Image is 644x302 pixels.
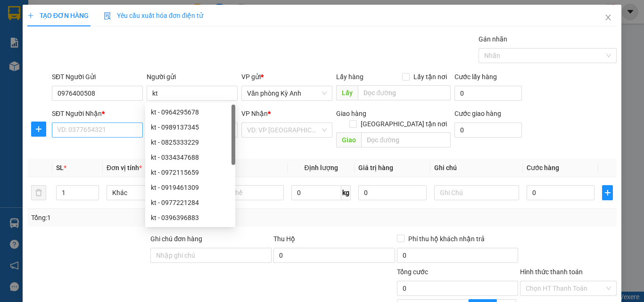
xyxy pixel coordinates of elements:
input: 0 [358,185,426,200]
input: Cước lấy hàng [454,86,522,101]
div: Tổng: 1 [31,212,249,223]
div: kt - 0964295678 [151,107,230,117]
div: VP gửi [241,72,332,82]
div: kt - 0989137345 [151,122,230,132]
span: Giao hàng [336,110,366,117]
div: SĐT Người Gửi [52,72,143,82]
div: kt - 0977221284 [151,197,230,208]
div: kt - 0396396883 [151,212,230,223]
img: icon [104,12,111,20]
label: Hình thức thanh toán [520,268,583,276]
div: kt - 0825333229 [145,135,235,150]
span: TẠO ĐƠN HÀNG [27,12,89,19]
span: [GEOGRAPHIC_DATA] tận nơi [357,119,451,129]
span: Cước hàng [527,164,559,171]
span: Phí thu hộ khách nhận trả [405,234,488,244]
label: Cước lấy hàng [454,73,497,81]
button: plus [602,185,613,200]
span: plus [27,12,34,19]
span: Giá trị hàng [358,164,393,171]
button: Close [595,5,621,31]
button: delete [31,185,46,200]
span: Đơn vị tính [107,164,142,171]
span: VP Nhận [241,110,268,117]
span: SL [56,164,64,171]
span: Tổng cước [397,268,428,276]
span: Thu Hộ [273,235,295,243]
span: Văn phòng Kỳ Anh [247,86,327,100]
th: Ghi chú [430,159,523,177]
span: Yêu cầu xuất hóa đơn điện tử [104,12,203,19]
span: plus [603,189,612,196]
div: kt - 0964295678 [145,105,235,120]
span: close [604,14,612,21]
div: SĐT Người Nhận [52,108,143,119]
input: Dọc đường [361,132,451,147]
div: kt - 0396396883 [145,210,235,225]
span: Lấy tận nơi [410,72,451,82]
div: kt - 0972115659 [151,167,230,178]
label: Ghi chú đơn hàng [150,235,202,243]
span: Lấy [336,85,358,100]
span: plus [32,125,46,133]
input: Cước giao hàng [454,122,522,138]
span: kg [341,185,351,200]
label: Cước giao hàng [454,110,501,117]
input: VD: Bàn, Ghế [199,185,284,200]
input: Ghi Chú [434,185,519,200]
input: Ghi chú đơn hàng [150,248,272,263]
div: Người gửi [147,72,238,82]
div: kt - 0977221284 [145,195,235,210]
div: kt - 0334347688 [151,152,230,163]
div: kt - 0972115659 [145,165,235,180]
label: Gán nhãn [479,35,507,43]
input: Dọc đường [358,85,451,100]
div: kt - 0919461309 [151,182,230,193]
div: kt - 0989137345 [145,120,235,135]
span: Lấy hàng [336,73,363,81]
div: kt - 0334347688 [145,150,235,165]
span: Định lượng [304,164,338,171]
span: Khác [112,186,186,200]
button: plus [31,122,46,137]
div: kt - 0825333229 [151,137,230,147]
div: kt - 0919461309 [145,180,235,195]
span: Giao [336,132,361,147]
